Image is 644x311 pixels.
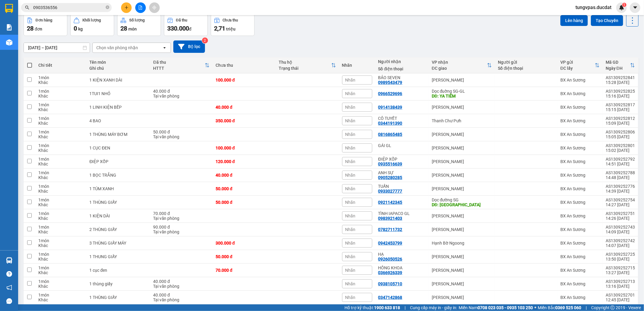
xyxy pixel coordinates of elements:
div: 1 THÙNG GIẤY [89,295,147,300]
span: Nhãn [345,254,356,259]
div: [PERSON_NAME] [432,173,492,178]
span: món [128,27,137,31]
div: 12:45 [DATE] [606,297,635,302]
div: BX An Sương [560,295,600,300]
div: 15:05 [DATE] [606,134,635,139]
span: copyright [610,306,615,310]
span: caret-down [633,5,638,10]
div: BX An Sương [560,281,600,286]
button: Đã thu330.000đ [164,14,208,36]
div: AS1309252825 [606,89,635,94]
div: 1 THUNG GIẤY [89,254,147,259]
div: 3 THÙNG GIẤY MÁY [89,241,147,245]
div: 100.000 đ [216,78,273,82]
div: [PERSON_NAME] [432,159,492,164]
div: Ghi chú [89,66,147,71]
span: kg [78,27,83,31]
div: BX An Sương [560,268,600,273]
div: 1 món [38,265,83,270]
div: Chưa thu [216,63,273,68]
div: 1 món [38,279,83,284]
div: HẠ [378,252,426,257]
span: search [25,5,29,10]
button: Đơn hàng28đơn [24,14,67,36]
span: đơn [35,27,42,31]
div: Tại văn phòng [153,284,210,289]
span: Nhãn [345,118,356,123]
div: Khác [38,134,83,139]
div: Tại văn phòng [153,134,210,139]
div: Khác [38,202,83,207]
span: | [586,304,587,311]
div: AS1309252841 [606,75,635,80]
div: AS1309252792 [606,157,635,162]
div: BX An Sương [560,91,600,96]
div: [PERSON_NAME] [432,227,492,232]
div: AS1309252801 [606,143,635,148]
div: 50.000 đ [216,254,273,259]
div: Khác [38,257,83,261]
span: 28 [27,25,34,32]
div: 1 món [38,102,83,107]
button: aim [149,2,160,13]
div: DĐ: YA TIÊM [432,94,492,98]
span: triệu [226,27,235,31]
span: | [405,304,405,311]
span: question-circle [6,271,12,277]
span: tungvpas.ducdat [571,4,616,11]
sup: 1 [622,3,626,7]
div: 40.000 đ [216,173,273,178]
div: BX An Sương [560,213,600,218]
div: ĐC lấy [560,66,595,71]
span: ⚪️ [534,306,536,309]
div: 14:07 [DATE] [606,243,635,248]
span: 330.000 [167,25,189,32]
span: Nhãn [345,200,356,205]
img: logo-vxr [5,4,13,13]
div: 0989543479 [378,80,402,85]
div: BX An Sương [560,159,600,164]
span: 2,71 [214,25,225,32]
div: Đã thu [153,60,205,65]
div: 1 KIỆN DÀI [89,213,147,218]
span: Nhãn [345,186,356,191]
span: Hỗ trợ kỹ thuật: [344,304,400,311]
div: 1 món [38,293,83,297]
div: 1 món [38,116,83,121]
div: BX An Sương [560,241,600,245]
button: Tạo Chuyến [591,15,623,26]
div: HỒNG KHOA [378,265,426,270]
div: 1 LINH KIỆN BẾP [89,105,147,110]
span: Nhãn [345,173,356,178]
div: HTTT [153,66,205,71]
div: AS1309252715 [606,265,635,270]
div: [PERSON_NAME] [432,132,492,137]
div: Số điện thoại [378,66,426,71]
div: 15:16 [DATE] [606,94,635,98]
div: 1 THÙNG GIẤY [89,200,147,205]
span: close-circle [106,5,109,9]
div: 15:02 [DATE] [606,148,635,153]
div: 0905280285 [378,175,402,180]
div: 100.000 đ [216,146,273,150]
div: 0347142868 [378,295,402,300]
div: AS1309252806 [606,130,635,134]
div: Khác [38,148,83,153]
div: BX An Sương [560,146,600,150]
div: AS1309252754 [606,197,635,202]
div: AS1309252725 [606,252,635,257]
img: warehouse-icon [6,257,12,264]
span: 28 [120,25,127,32]
div: BX An Sương [560,173,600,178]
div: GÁI GL [378,143,426,148]
div: 1 món [38,89,83,94]
span: close-circle [106,5,109,11]
div: Chưa thu [223,18,238,22]
div: BX An Sương [560,132,600,137]
button: file-add [135,2,146,13]
div: Khác [38,175,83,180]
div: Khác [38,107,83,112]
div: TÌNH IAPACO GL [378,211,426,216]
div: BX An Sương [560,254,600,259]
div: [PERSON_NAME] [432,78,492,82]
